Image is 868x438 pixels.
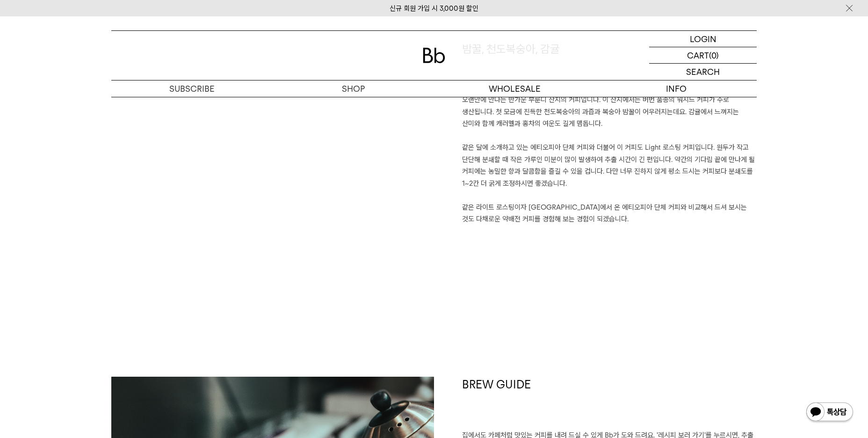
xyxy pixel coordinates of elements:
p: LOGIN [690,31,716,47]
a: LOGIN [649,31,757,47]
p: SEARCH [686,64,720,80]
p: 오랜만에 만나는 반가운 부룬디 산지의 커피입니다. 이 산지에서는 버번 품종의 워시드 커피가 주로 생산됩니다. 첫 모금에 진득한 천도복숭아의 과즙과 복숭아 밤꿀이 어우러지는데요... [462,94,757,226]
p: (0) [709,47,719,63]
a: CART (0) [649,47,757,64]
a: SUBSCRIBE [111,80,273,97]
p: CART [687,47,709,63]
img: 카카오톡 채널 1:1 채팅 버튼 [805,401,854,424]
a: 신규 회원 가입 시 3,000원 할인 [390,4,478,13]
h1: BREW GUIDE [462,377,757,430]
a: SHOP [273,80,434,97]
p: WHOLESALE [434,80,595,97]
img: 로고 [423,48,445,63]
p: INFO [595,80,757,97]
